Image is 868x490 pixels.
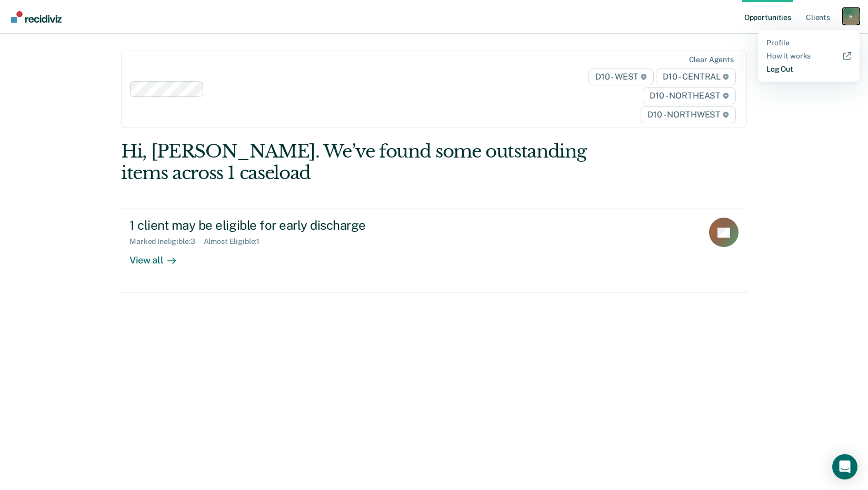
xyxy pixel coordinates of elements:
a: 1 client may be eligible for early dischargeMarked Ineligible:3Almost Eligible:1View all [121,209,747,292]
div: View all [129,246,188,267]
div: B [843,8,860,25]
span: D10 - CENTRAL [656,68,736,85]
span: D10 - WEST [588,68,654,85]
div: Almost Eligible : 1 [204,237,268,246]
span: D10 - NORTHEAST [643,87,735,104]
span: D10 - NORTHWEST [641,106,735,123]
img: Recidiviz [11,11,62,23]
a: Profile [766,38,851,47]
div: 1 client may be eligible for early discharge [129,218,499,233]
a: How it works [766,52,851,61]
div: Marked Ineligible : 3 [129,237,203,246]
div: Clear agents [689,55,734,64]
button: Profile dropdown button [843,8,860,25]
div: Open Intercom Messenger [832,454,857,479]
div: Hi, [PERSON_NAME]. We’ve found some outstanding items across 1 caseload [121,141,622,184]
a: Log Out [766,65,851,74]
